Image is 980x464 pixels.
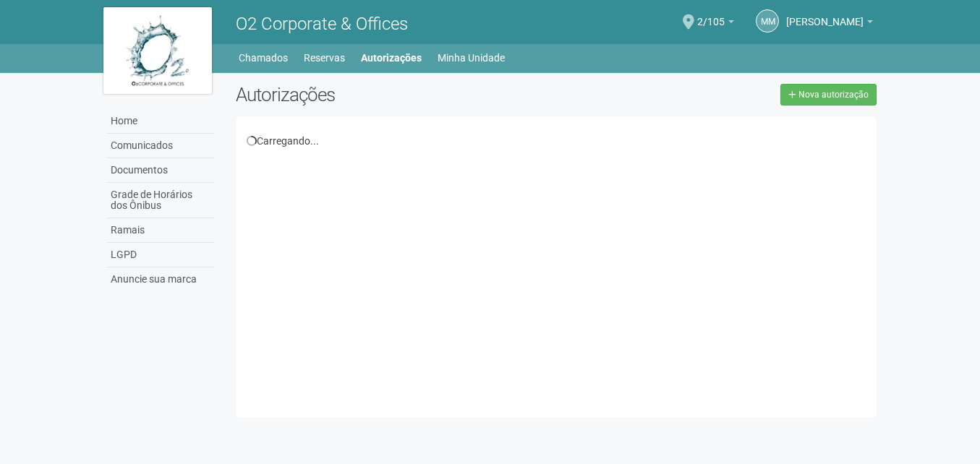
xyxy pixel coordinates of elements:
[107,218,214,243] a: Ramais
[107,158,214,183] a: Documentos
[786,2,864,27] span: Marcelo Marins
[438,48,505,68] a: Minha Unidade
[247,134,866,147] div: Carregando...
[697,2,725,27] span: 2/105
[697,18,734,30] a: 2/105
[361,48,422,68] a: Autorizações
[107,267,214,291] a: Anuncie sua marca
[103,7,212,94] img: logo.jpg
[107,109,214,134] a: Home
[236,84,545,106] h2: Autorizações
[786,18,873,30] a: [PERSON_NAME]
[239,48,288,68] a: Chamados
[236,14,408,34] span: O2 Corporate & Offices
[107,183,214,218] a: Grade de Horários dos Ônibus
[756,9,779,33] a: MM
[304,48,345,68] a: Reservas
[107,134,214,158] a: Comunicados
[798,90,869,100] span: Nova autorização
[780,84,877,106] a: Nova autorização
[107,243,214,267] a: LGPD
